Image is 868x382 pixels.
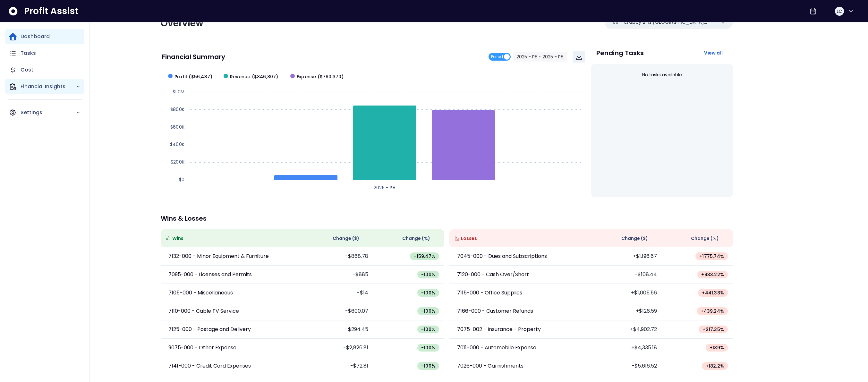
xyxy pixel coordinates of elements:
td: -$5,616.52 [591,357,662,375]
span: -100 % [421,363,435,369]
span: + 1775.74 % [699,253,724,259]
span: -159.47 % [414,253,435,259]
p: 7120-000 - Cash Over/Short [457,271,529,278]
span: LC [837,8,842,14]
td: -$885 [302,266,373,284]
button: Download [573,51,585,63]
div: No tasks available [596,66,728,83]
span: + 182.2 % [706,363,724,369]
td: +$1,196.67 [591,247,662,266]
text: 2025 - P8 [374,184,396,191]
p: Pending Tasks [596,50,644,56]
p: 7075-002 - Insurance - Property [457,326,541,333]
p: 7110-000 - Cable TV Service [168,307,239,315]
p: Settings [21,109,76,116]
text: $0 [179,176,184,183]
p: 7125-000 - Postage and Delivery [168,326,251,333]
td: -$72.81 [302,357,373,375]
td: -$868.78 [302,247,373,266]
p: 9075-000 - Other Expense [168,344,236,352]
span: -100 % [421,271,435,278]
p: Wins & Losses [161,215,733,222]
p: Financial Summary [162,54,225,60]
p: Cost [21,66,33,74]
td: -$294.45 [302,320,373,339]
span: + 439.24 % [701,308,724,314]
text: $600K [170,124,184,130]
span: Profit ($56,437) [174,73,212,80]
span: Expense ($790,370) [297,73,344,80]
span: View all [704,50,723,56]
text: $800K [170,106,184,113]
span: -100 % [421,290,435,296]
span: Losses [461,235,477,242]
p: 7141-000 - Credit Card Expenses [168,362,251,370]
span: Change ( $ ) [333,235,359,242]
span: Revenue ($846,807) [230,73,278,80]
td: -$600.07 [302,302,373,320]
text: $200K [171,159,184,165]
td: -$2,826.81 [302,339,373,357]
span: + 933.22 % [701,271,724,278]
td: +$1,005.56 [591,284,662,302]
span: Wins [172,235,183,242]
button: 2025 - P8 ~ 2025 - P8 [513,52,567,62]
text: $1.0M [173,89,184,95]
p: 7026-000 - Garnishments [457,362,523,370]
td: -$14 [302,284,373,302]
span: -100 % [421,326,435,333]
p: Tasks [21,49,36,57]
span: Overview [161,17,203,30]
td: +$4,335.18 [591,339,662,357]
p: 7166-000 - Customer Refunds [457,307,533,315]
p: 7115-000 - Office Supplies [457,289,522,297]
p: 7045-000 - Dues and Subscriptions [457,252,547,260]
text: $400K [170,141,184,148]
p: Dashboard [21,33,50,40]
p: 7095-000 - Licenses and Permits [168,271,252,278]
td: +$4,902.72 [591,320,662,339]
span: + 189 % [710,344,724,351]
span: + 217.35 % [702,326,724,333]
span: -100 % [421,344,435,351]
button: View all [699,47,728,59]
span: Profit Assist [24,5,78,17]
td: -$108.44 [591,266,662,284]
p: 7011-000 - Automobile Expense [457,344,536,352]
p: 7105-000 - Miscellaneous [168,289,233,297]
span: + 441.38 % [702,290,724,296]
p: Financial Insights [21,83,76,90]
span: -100 % [421,308,435,314]
span: Period [491,53,503,61]
span: Change (%) [402,235,430,242]
td: +$126.59 [591,302,662,320]
p: 7132-000 - Minor Equipment & Furniture [168,252,269,260]
span: Change ( $ ) [621,235,648,242]
span: Change (%) [691,235,719,242]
